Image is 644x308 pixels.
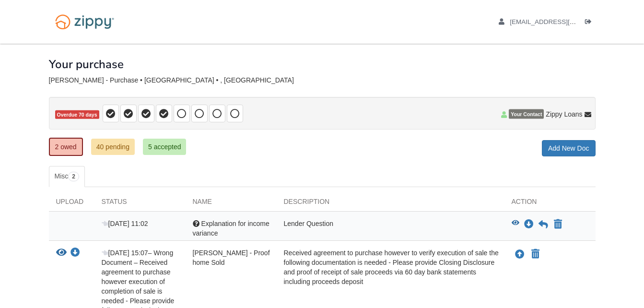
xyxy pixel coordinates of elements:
span: [DATE] 11:02 [102,220,148,227]
a: 40 pending [91,139,135,155]
div: [PERSON_NAME] - Purchase • [GEOGRAPHIC_DATA] • , [GEOGRAPHIC_DATA] [49,76,596,84]
a: Misc [49,166,85,187]
button: Upload Laura Somers - Proof home Sold [514,248,526,261]
button: View Laura Somers - Proof home Sold [56,248,67,258]
button: Declare Laura Somers - Proof home Sold not applicable [530,249,540,260]
h1: Your purchase [49,58,124,71]
span: Explanation for income variance [193,220,269,237]
a: Download Explanation for income variance [524,221,534,228]
button: View Explanation for income variance [512,220,519,229]
a: 5 accepted [143,139,187,155]
a: edit profile [499,18,620,28]
div: Lender Question [277,219,504,238]
span: Overdue 70 days [55,110,99,119]
span: Your Contact [509,109,544,119]
a: Download Laura Somers - Proof home Sold [70,249,80,257]
img: Logo [49,10,120,34]
span: salgadoql@gmail.com [510,18,620,25]
button: Declare Explanation for income variance not applicable [553,219,563,230]
div: Action [504,197,596,211]
span: [PERSON_NAME] - Proof home Sold [193,249,270,266]
span: Zippy Loans [546,109,582,119]
div: Name [186,197,277,211]
div: Description [277,197,504,211]
div: Upload [49,197,94,211]
a: 2 owed [49,138,83,156]
div: Status [94,197,186,211]
a: Log out [585,18,596,28]
span: 2 [68,172,79,181]
span: [DATE] 15:07 [102,249,148,257]
a: Add New Doc [542,140,596,156]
